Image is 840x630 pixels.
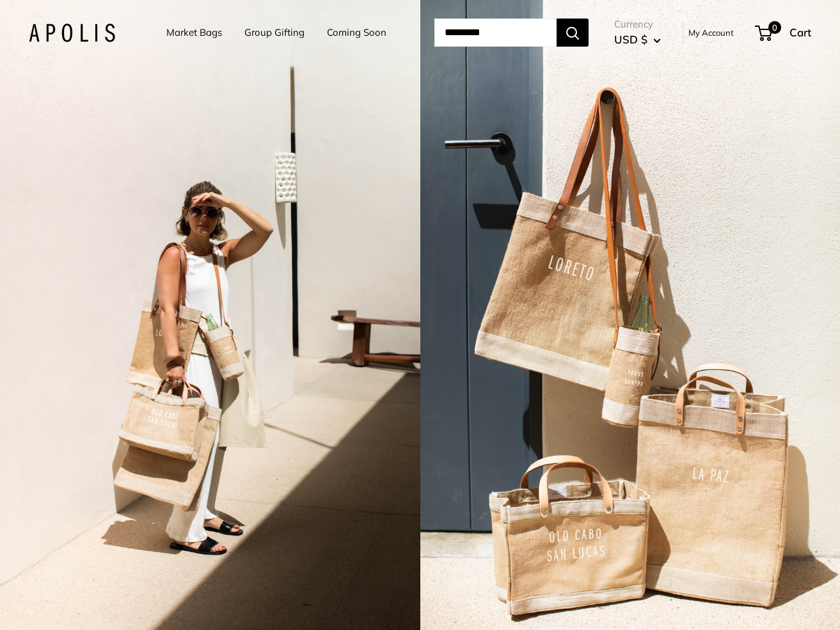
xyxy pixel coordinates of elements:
a: Market Bags [166,24,222,42]
span: Currency [614,15,661,33]
span: 0 [768,21,781,34]
img: Apolis [29,24,115,42]
a: 0 Cart [756,22,811,43]
a: My Account [688,25,734,40]
button: Search [557,19,589,47]
span: Cart [789,26,811,39]
input: Search... [434,19,557,47]
button: USD $ [614,29,661,50]
span: USD $ [614,33,647,46]
a: Coming Soon [327,24,386,42]
a: Group Gifting [244,24,305,42]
